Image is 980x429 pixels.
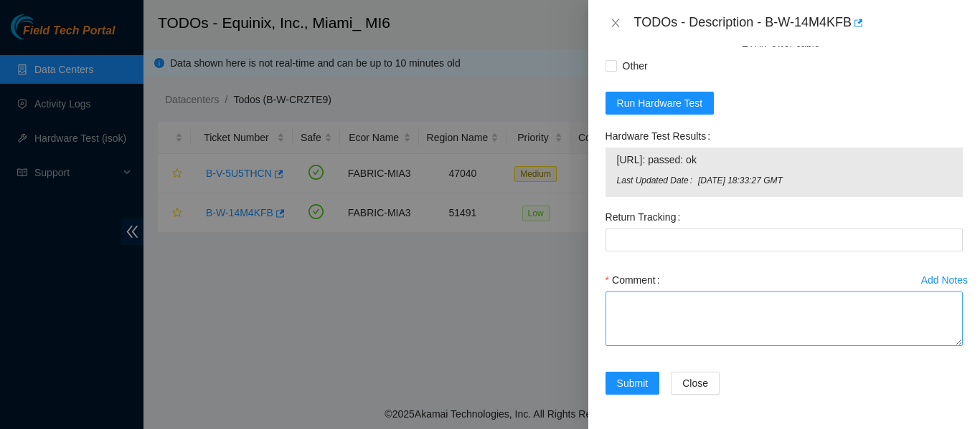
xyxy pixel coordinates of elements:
label: Hardware Test Results [606,125,716,148]
label: Comment [606,269,666,291]
span: Run Hardware Test [617,95,703,111]
button: Run Hardware Test [606,92,715,115]
span: Close [682,375,708,391]
textarea: Comment [606,291,963,346]
input: Return Tracking [606,228,963,251]
div: Add Notes [921,275,968,285]
span: [DATE] 18:33:27 GMT [698,174,951,188]
span: Last Updated Date [617,174,698,188]
span: Submit [617,375,649,391]
button: Close [671,372,720,395]
label: Return Tracking [606,206,687,228]
span: Other [617,54,654,77]
button: Add Notes [920,269,969,291]
button: Close [606,16,626,30]
span: [URL]: passed: ok [617,152,951,168]
span: close [610,17,621,29]
button: Submit [606,372,660,395]
div: TODOs - Description - B-W-14M4KFB [634,11,963,34]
